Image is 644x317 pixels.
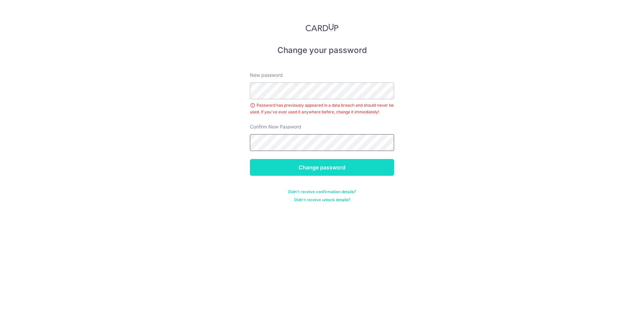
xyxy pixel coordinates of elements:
img: CardUp Logo [306,23,338,32]
h5: Change your password [250,45,394,56]
label: New password [250,72,283,78]
a: Didn't receive confirmation details? [288,189,356,195]
label: Confirm New Password [250,123,301,130]
div: Password has previously appeared in a data breach and should never be used. If you've ever used i... [250,102,394,115]
input: Change password [250,159,394,176]
a: Didn't receive unlock details? [294,197,350,203]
